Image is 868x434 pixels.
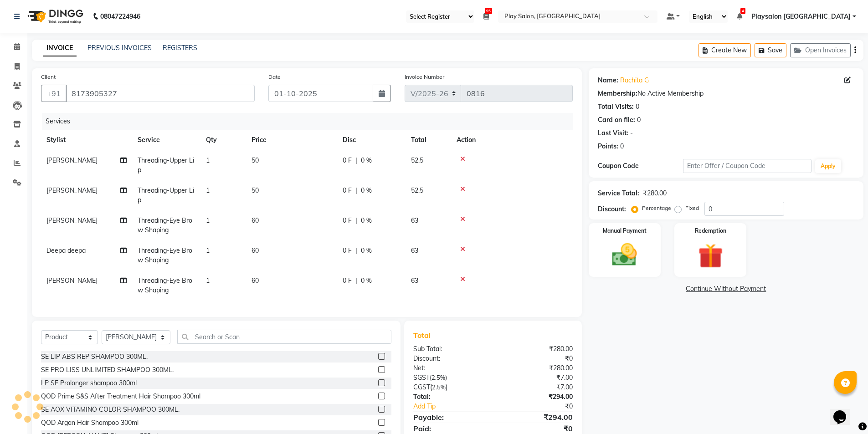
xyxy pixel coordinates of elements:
[405,73,444,81] label: Invoice Number
[406,130,451,150] th: Total
[411,156,423,164] span: 52.5
[685,204,699,212] label: Fixed
[206,276,210,285] span: 1
[603,227,647,235] label: Manual Payment
[361,156,372,165] span: 0 %
[138,276,192,294] span: Threading-Eye Brow Shaping
[361,246,372,255] span: 0 %
[361,216,372,225] span: 0 %
[508,402,580,411] div: ₹0
[66,85,255,102] input: Search by Name/Mobile/Email/Code
[138,186,194,204] span: Threading-Upper Lip
[815,159,841,173] button: Apply
[343,246,352,255] span: 0 F
[695,227,726,235] label: Redemption
[683,159,812,173] input: Enter Offer / Coupon Code
[206,216,210,225] span: 1
[361,276,372,286] span: 0 %
[598,89,854,98] div: No Active Membership
[598,204,626,214] div: Discount:
[138,216,192,234] span: Threading-Eye Brow Shaping
[355,216,357,225] span: |
[177,330,392,344] input: Search or Scan
[343,276,352,286] span: 0 F
[620,76,649,85] a: Rachita G
[41,130,132,150] th: Stylist
[598,189,639,198] div: Service Total:
[41,365,174,375] div: SE PRO LISS UNLIMITED SHAMPOO 300ML.
[41,392,200,401] div: QOD Prime S&S After Treatment Hair Shampoo 300ml
[699,43,751,57] button: Create New
[252,156,259,164] span: 50
[206,246,210,255] span: 1
[355,156,357,165] span: |
[41,378,137,388] div: LP SE Prolonger shampoo 300ml
[755,43,786,57] button: Save
[252,216,259,225] span: 60
[23,4,86,29] img: logo
[630,128,633,138] div: -
[200,130,246,150] th: Qty
[485,8,492,14] span: 95
[493,363,580,373] div: ₹280.00
[46,216,98,225] span: [PERSON_NAME]
[87,44,152,52] a: PREVIOUS INVOICES
[431,374,445,381] span: 2.5%
[598,102,634,112] div: Total Visits:
[598,76,618,85] div: Name:
[406,423,493,434] div: Paid:
[163,44,197,52] a: REGISTERS
[406,373,493,383] div: ( )
[41,85,67,102] button: +91
[406,354,493,363] div: Discount:
[252,246,259,255] span: 60
[206,156,210,164] span: 1
[343,216,352,225] span: 0 F
[751,12,851,21] span: Playsalon [GEOGRAPHIC_DATA]
[343,156,352,165] span: 0 F
[337,130,406,150] th: Disc
[246,130,337,150] th: Price
[100,4,140,29] b: 08047224946
[598,142,618,151] div: Points:
[41,73,56,81] label: Client
[252,276,259,285] span: 60
[406,412,493,423] div: Payable:
[355,246,357,255] span: |
[598,89,637,98] div: Membership:
[406,402,507,411] a: Add Tip
[46,246,86,255] span: Deepa deepa
[406,363,493,373] div: Net:
[406,383,493,392] div: ( )
[830,398,859,425] iframe: chat widget
[411,216,418,225] span: 63
[790,43,851,57] button: Open Invoices
[413,373,430,382] span: SGST
[406,392,493,402] div: Total:
[46,276,98,285] span: [PERSON_NAME]
[493,344,580,354] div: ₹280.00
[740,8,745,14] span: 4
[252,186,259,194] span: 50
[413,383,430,391] span: CGST
[343,186,352,195] span: 0 F
[591,284,862,294] a: Continue Without Payment
[138,246,192,264] span: Threading-Eye Brow Shaping
[493,392,580,402] div: ₹294.00
[636,102,639,112] div: 0
[46,186,98,194] span: [PERSON_NAME]
[690,240,731,271] img: _gift.svg
[643,189,667,198] div: ₹280.00
[493,423,580,434] div: ₹0
[413,331,434,340] span: Total
[493,383,580,392] div: ₹7.00
[41,352,148,362] div: SE LIP ABS REP SHAMPOO 300ML.
[411,186,423,194] span: 52.5
[642,204,671,212] label: Percentage
[598,161,683,171] div: Coupon Code
[604,240,645,269] img: _cash.svg
[432,383,446,391] span: 2.5%
[411,276,418,285] span: 63
[138,156,194,174] span: Threading-Upper Lip
[268,73,281,81] label: Date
